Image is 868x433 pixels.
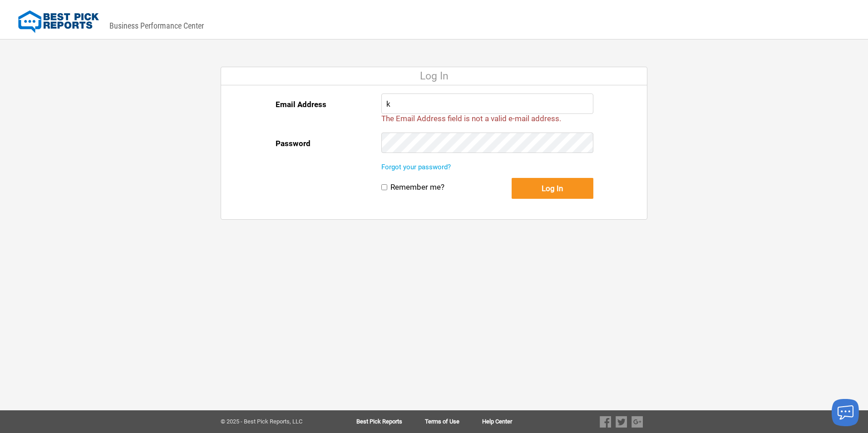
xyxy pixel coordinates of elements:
[390,182,444,192] label: Remember me?
[512,178,593,199] button: Log In
[221,418,327,425] div: © 2025 - Best Pick Reports, LLC
[425,418,482,425] a: Terms of Use
[276,133,311,154] label: Password
[221,67,647,85] div: Log In
[18,10,99,33] img: Best Pick Reports Logo
[356,418,425,425] a: Best Pick Reports
[832,399,859,426] button: Launch chat
[381,114,561,123] span: The Email Address field is not a valid e-mail address.
[482,418,512,425] a: Help Center
[276,93,326,115] label: Email Address
[381,163,451,171] a: Forgot your password?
